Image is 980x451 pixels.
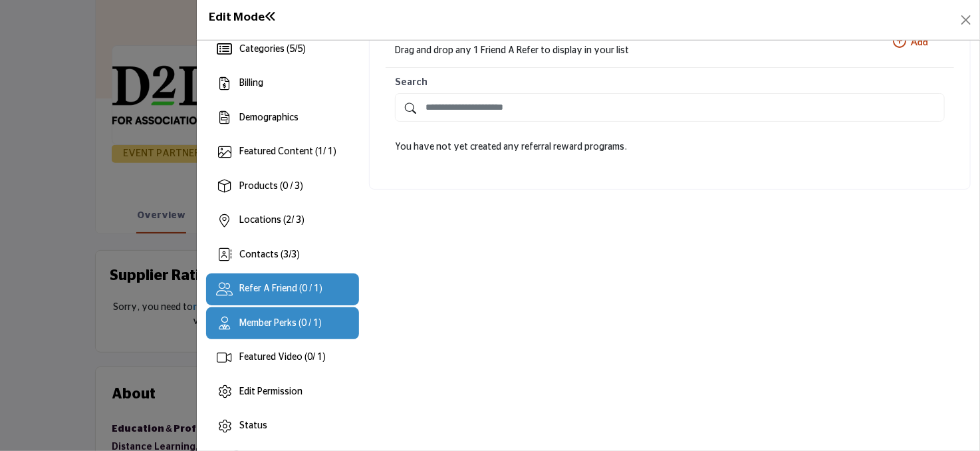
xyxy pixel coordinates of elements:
i: Add New [893,35,906,48]
span: 5 [289,45,295,54]
span: Featured Content ( / 1) [239,147,336,156]
span: Products (0 / 3) [239,182,303,191]
span: 3 [283,250,289,259]
span: Billing [239,78,263,88]
p: You have not yet created any referral reward programs. [395,140,945,154]
span: Edit Permission [239,387,303,396]
span: Member Perks (0 / 1) [239,319,322,328]
button: Add [876,28,945,55]
span: Contacts ( / ) [239,250,300,259]
h1: Edit Mode [209,11,277,25]
span: 1 [318,147,323,156]
span: 5 [297,45,303,54]
span: Drag and drop any 1 Friend A Refer to display in your list [395,46,629,55]
span: Status [239,421,267,430]
span: Locations ( / 3) [239,216,305,225]
button: Close [957,11,975,29]
span: Featured Video ( / 1) [239,353,326,362]
span: 3 [291,250,297,259]
span: Demographics [239,113,299,122]
span: Categories ( / ) [239,45,306,54]
span: Refer A Friend (0 / 1) [239,284,322,293]
b: Add [893,35,928,48]
span: 2 [286,216,291,225]
span: 0 [307,353,312,362]
h6: Search [395,77,945,88]
input: Search by Referral Name [395,93,945,122]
